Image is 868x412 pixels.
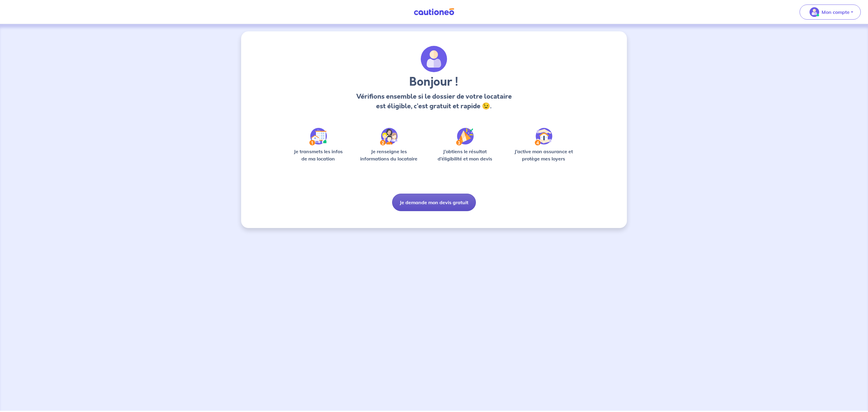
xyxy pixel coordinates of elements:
[411,8,457,16] img: Cautioneo
[431,148,499,162] p: J’obtiens le résultat d’éligibilité et mon devis
[354,75,513,89] h3: Bonjour !
[456,128,474,145] img: /static/f3e743aab9439237c3e2196e4328bba9/Step-3.svg
[357,148,421,162] p: Je renseigne les informations du locataire
[289,148,347,162] p: Je transmets les infos de ma location
[309,128,327,145] img: /static/90a569abe86eec82015bcaae536bd8e6/Step-1.svg
[354,92,513,111] p: Vérifions ensemble si le dossier de votre locataire est éligible, c’est gratuit et rapide 😉.
[810,7,819,17] img: illu_account_valid_menu.svg
[535,128,552,145] img: /static/bfff1cf634d835d9112899e6a3df1a5d/Step-4.svg
[421,46,447,72] img: archivate
[800,5,861,20] button: illu_account_valid_menu.svgMon compte
[392,194,476,211] button: Je demande mon devis gratuit
[822,8,850,16] p: Mon compte
[508,148,579,162] p: J’active mon assurance et protège mes loyers
[380,128,398,145] img: /static/c0a346edaed446bb123850d2d04ad552/Step-2.svg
